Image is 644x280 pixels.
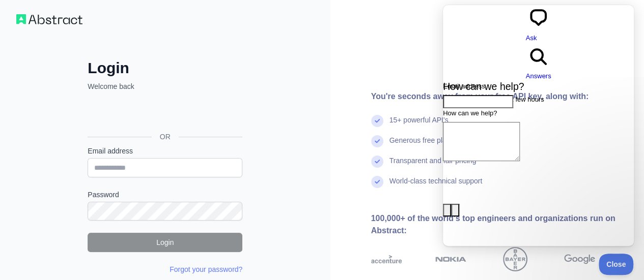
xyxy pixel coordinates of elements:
[152,132,179,142] span: OR
[371,155,383,168] img: check mark
[371,135,383,147] img: check mark
[443,5,634,246] iframe: Help Scout Beacon - Live Chat, Contact Form, and Knowledge Base
[16,14,82,24] img: Workflow
[88,59,242,77] h2: Login
[88,233,242,252] button: Login
[389,155,477,176] div: Transparent and fair pricing
[170,265,242,273] a: Forgot your password?
[389,115,449,135] div: 15+ powerful API's
[371,90,628,103] div: You're seconds away from your free API key, along with:
[371,212,628,237] div: 100,000+ of the world's top engineers and organizations run on Abstract:
[88,190,242,200] label: Password
[371,115,383,127] img: check mark
[371,176,383,188] img: check mark
[599,254,634,275] iframe: Help Scout Beacon - Close
[564,247,595,271] img: google
[389,176,483,196] div: World-class technical support
[389,135,454,155] div: Generous free plans
[88,81,242,91] p: Welcome back
[503,247,527,271] img: bayer
[371,247,402,271] img: accenture
[88,146,242,156] label: Email address
[435,247,466,271] img: nokia
[82,103,245,125] iframe: Sign in with Google Button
